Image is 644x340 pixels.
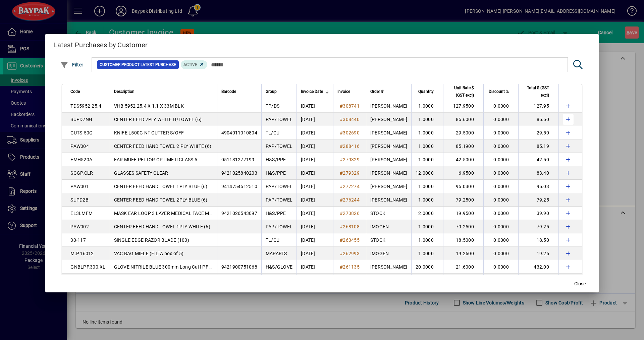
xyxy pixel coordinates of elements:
td: [DATE] [297,166,333,180]
span: PAP/TOWEL [266,184,292,189]
span: # [340,237,343,243]
span: CENTER FEED HAND TOWEL 1PLY WHITE (6) [114,224,210,229]
span: 288416 [343,144,360,149]
td: 85.1900 [443,139,483,153]
td: 0.0000 [483,113,518,126]
span: 276244 [343,197,360,203]
span: 268108 [343,224,360,229]
td: 0.0000 [483,193,518,207]
td: 39.90 [518,207,558,220]
td: 1.0000 [411,274,443,287]
span: # [340,251,343,256]
span: CENTER FEED HAND TOWEL 1PLY BLUE (6) [114,184,208,189]
span: Code [70,88,80,95]
td: [PERSON_NAME] [366,166,411,180]
td: [DATE] [297,99,333,113]
span: 302690 [343,130,360,135]
td: 1.0000 [411,220,443,233]
span: # [340,157,343,162]
span: CENTER FEED HAND TOWEL 2PLY BLUE (6) [114,197,208,203]
td: 79.25 [518,193,558,207]
a: #279329 [337,169,362,177]
td: [DATE] [297,274,333,287]
span: Close [574,280,586,287]
td: STOCK [366,207,411,220]
td: [DATE] [297,153,333,166]
td: 21.6000 [443,260,483,274]
td: 0.0000 [483,139,518,153]
span: 4904011010804 [221,130,257,135]
span: Invoice Date [301,88,323,95]
td: 1.0000 [411,113,443,126]
td: 127.95 [518,99,558,113]
td: [DATE] [297,139,333,153]
td: [PERSON_NAME] [366,99,411,113]
td: 1.0000 [411,233,443,247]
td: 0.0000 [483,99,518,113]
div: Quantity [416,88,440,95]
td: [PERSON_NAME] [366,193,411,207]
td: 2.0000 [411,207,443,220]
span: H&S/GLOVE [266,264,292,270]
td: [DATE] [297,260,333,274]
td: 6.9500 [443,166,483,180]
td: 0.0000 [483,260,518,274]
td: 432.00 [518,260,558,274]
span: SUPD2B [70,197,89,203]
span: CUTS-50G [70,130,93,135]
td: 1.0000 [411,193,443,207]
td: 72.00 [518,274,558,287]
span: 051131277199 [221,157,255,162]
span: H&S/PPE [266,170,286,176]
td: [DATE] [297,207,333,220]
div: Group [266,88,292,95]
a: #261135 [337,263,362,271]
span: Barcode [221,88,236,95]
a: #277274 [337,183,362,190]
td: 0.0000 [483,180,518,193]
td: 83.40 [518,166,558,180]
td: 85.6000 [443,113,483,126]
td: [PERSON_NAME] [366,139,411,153]
td: 79.2500 [443,193,483,207]
span: M.P.16012 [70,251,94,256]
td: 85.19 [518,139,558,153]
span: PAP/TOWEL [266,197,292,203]
span: Group [266,88,277,95]
td: 1.0000 [411,99,443,113]
span: 262993 [343,251,360,256]
span: Unit Rate $ (GST excl) [447,84,474,99]
td: 19.26 [518,247,558,260]
td: 42.50 [518,153,558,166]
span: Discount % [489,88,509,95]
td: [DATE] [297,247,333,260]
span: # [340,117,343,122]
td: [PERSON_NAME] [366,153,411,166]
td: 42.5000 [443,153,483,166]
span: # [340,170,343,176]
td: 1.0000 [411,180,443,193]
button: Close [569,278,591,290]
span: Quantity [418,88,434,95]
span: PAP/TOWEL [266,224,292,229]
td: 1.0000 [411,247,443,260]
span: MAPARTS [266,251,287,256]
a: #262993 [337,250,362,257]
span: Order # [370,88,383,95]
a: #308741 [337,102,362,110]
span: CENTER FEED 2PLY WHITE H/TOWEL (6) [114,117,202,122]
mat-chip: Product Activation Status: Active [181,60,208,69]
div: Invoice [337,88,362,95]
td: 18.50 [518,233,558,247]
span: PAW004 [70,144,89,149]
span: # [340,264,343,270]
span: 279329 [343,170,360,176]
a: #273826 [337,210,362,217]
a: #302690 [337,129,362,136]
span: Description [114,88,135,95]
td: 0.0000 [483,126,518,139]
span: Active [183,62,197,67]
td: IMOGEN [366,220,411,233]
a: #308440 [337,116,362,123]
td: [DATE] [297,126,333,139]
